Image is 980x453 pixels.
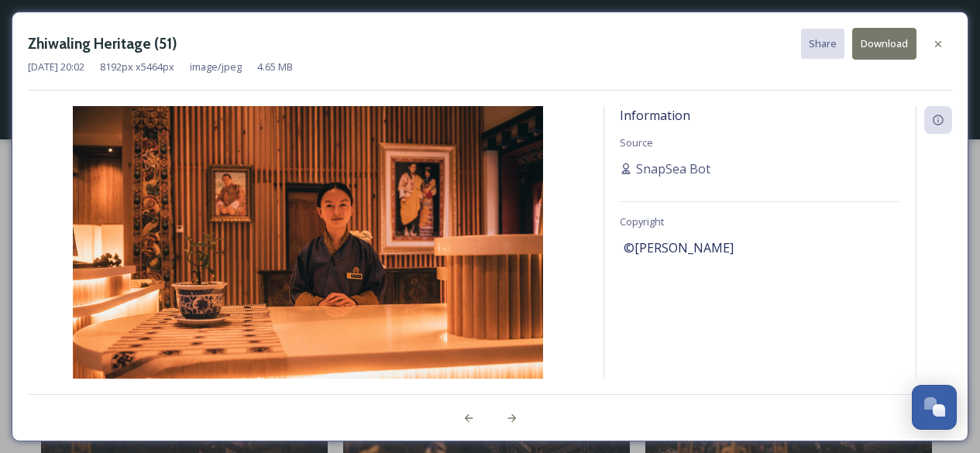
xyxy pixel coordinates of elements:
[28,60,84,74] span: [DATE] 20:02
[100,60,174,74] span: 8192 px x 5464 px
[620,136,653,149] span: Source
[190,60,242,74] span: image/jpeg
[257,60,293,74] span: 4.65 MB
[624,239,734,257] span: ©[PERSON_NAME]
[28,106,588,420] img: 1GgU2FYRdPwY5FDQg2EoTB_MCBj2mb6BQ.jpg
[852,28,916,60] button: Download
[620,107,690,124] span: Information
[620,214,664,228] span: Copyright
[912,385,957,430] button: Open Chat
[801,29,844,59] button: Share
[28,33,177,55] h3: Zhiwaling Heritage (51)
[636,160,710,178] span: SnapSea Bot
